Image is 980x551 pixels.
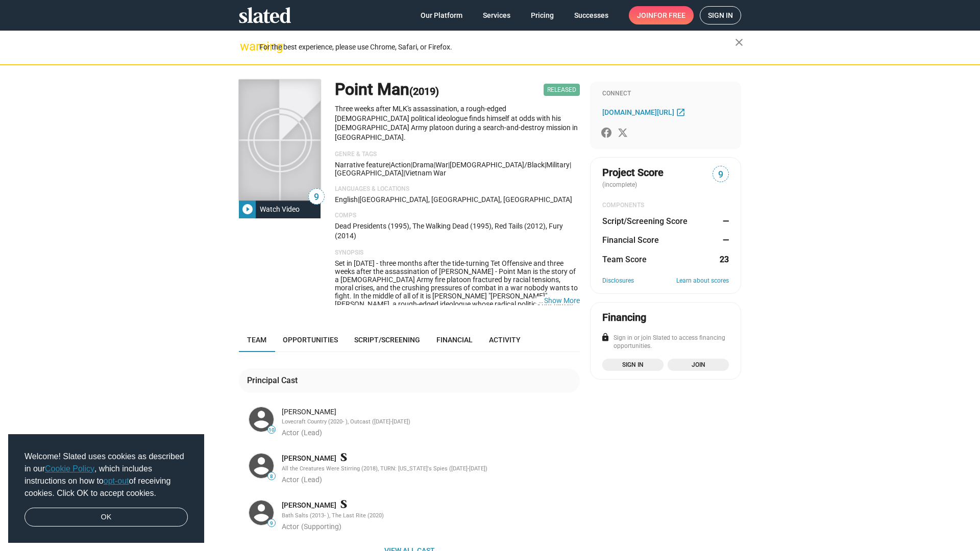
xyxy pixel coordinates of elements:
[412,6,471,24] a: Our Platform
[358,195,359,204] span: |
[602,277,634,285] a: Disclosures
[301,429,322,437] span: (Lead)
[282,500,336,510] a: [PERSON_NAME]
[700,6,741,24] a: Sign in
[309,190,324,204] span: 9
[676,277,729,285] a: Learn about scores
[421,6,462,24] span: Our Platform
[359,195,572,204] span: [GEOGRAPHIC_DATA], [GEOGRAPHIC_DATA], [GEOGRAPHIC_DATA]
[282,475,299,484] span: Actor
[523,6,562,24] a: Pricing
[335,161,389,169] span: Narrative feature
[301,522,341,531] span: (Supporting)
[713,168,728,182] span: 9
[483,6,510,24] span: Services
[544,296,580,305] button: …Show More
[450,161,545,169] span: [DEMOGRAPHIC_DATA]/Black
[566,6,617,24] a: Successes
[412,161,434,169] span: Drama
[239,328,275,352] a: Team
[602,106,688,118] a: [DOMAIN_NAME][URL]
[45,464,94,473] a: Cookie Policy
[602,108,674,116] span: [DOMAIN_NAME][URL]
[247,375,302,386] div: Principal Cast
[335,104,580,142] p: Three weeks after MLK's assassination, a rough-edged [DEMOGRAPHIC_DATA] political ideologue finds...
[570,161,571,169] span: |
[602,359,664,371] a: Sign in
[608,360,657,370] span: Sign in
[335,79,439,101] h1: Point Man
[481,328,529,352] a: Activity
[405,169,446,177] span: Vietnam War
[282,465,578,473] div: All the Creatures Were Stirring (2018), TURN: [US_STATE]'s Spies ([DATE]-[DATE])
[534,296,544,305] span: …
[354,336,420,344] span: Script/Screening
[282,407,578,417] div: [PERSON_NAME]
[434,161,435,169] span: |
[268,427,275,433] span: 10
[719,254,729,265] dd: 23
[282,418,578,426] div: Lovecraft Country (2020- ), Outcast ([DATE]-[DATE])
[668,359,729,371] a: Join
[435,161,448,169] span: War
[282,512,578,520] div: Bath Salts (2013- ), The Last Rite (2020)
[335,169,404,177] span: [GEOGRAPHIC_DATA]
[335,185,580,193] p: Languages & Locations
[268,520,275,527] span: 9
[637,6,685,24] span: Join
[240,40,252,53] mat-icon: warning
[733,36,745,48] mat-icon: close
[489,336,521,344] span: Activity
[545,161,546,169] span: |
[404,169,405,177] span: |
[676,107,685,117] mat-icon: open_in_new
[239,200,321,218] button: Watch Video
[256,200,304,218] div: Watch Video
[602,216,688,227] dt: Script/Screening Score
[629,6,694,24] a: Joinfor free
[546,161,570,169] span: military
[448,161,450,169] span: |
[389,161,390,169] span: |
[411,161,412,169] span: |
[602,181,639,188] span: (incomplete)
[602,202,729,210] div: COMPONENTS
[335,221,580,240] p: Dead Presidents (1995), The Walking Dead (1995), Red Tails (2012), Fury (2014)
[602,311,646,324] div: Financing
[475,6,519,24] a: Services
[602,166,664,180] span: Project Score
[259,40,735,54] div: For the best experience, please use Chrome, Safari, or Firefox.
[602,254,647,265] dt: Team Score
[301,475,322,484] span: (Lead)
[602,334,729,350] div: Sign in or join Slated to access financing opportunities.
[282,429,299,437] span: Actor
[8,434,204,543] div: cookieconsent
[409,85,439,97] span: (2019)
[436,336,473,344] span: Financial
[390,161,411,169] span: Action
[241,203,254,215] mat-icon: play_circle_filled
[104,477,129,485] a: opt-out
[335,151,580,159] p: Genre & Tags
[283,336,338,344] span: Opportunities
[24,508,188,527] a: dismiss cookie message
[428,328,481,352] a: Financial
[574,6,608,24] span: Successes
[602,235,659,245] dt: Financial Score
[282,454,336,463] a: [PERSON_NAME]
[674,360,723,370] span: Join
[653,6,685,24] span: for free
[602,90,729,98] div: Connect
[24,450,188,499] span: Welcome! Slated uses cookies as described in our , which includes instructions on how to of recei...
[335,195,358,204] span: English
[335,249,580,257] p: Synopsis
[531,6,554,24] span: Pricing
[601,333,610,342] mat-icon: lock
[247,336,266,344] span: Team
[335,259,579,349] span: Set in [DATE] - three months after the tide-turning Tet Offensive and three weeks after the assas...
[719,216,729,227] dd: —
[268,473,275,480] span: 8
[544,84,580,96] span: Released
[708,7,733,24] span: Sign in
[719,235,729,245] dd: —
